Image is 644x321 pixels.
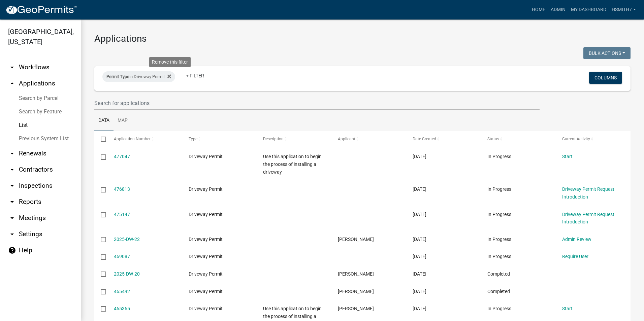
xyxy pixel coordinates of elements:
span: Description [263,137,284,141]
span: 09/11/2025 [413,154,426,159]
span: Alvin David Emfinger Sr [338,289,374,294]
span: Driveway Permit [189,186,223,192]
a: Start [562,306,573,311]
span: In Progress [487,306,511,311]
a: Map [114,110,132,132]
i: arrow_drop_down [8,182,16,190]
span: Bailey Smith [338,271,374,277]
span: Completed [487,289,510,294]
datatable-header-cell: Type [182,131,257,147]
datatable-header-cell: Applicant [331,131,406,147]
i: arrow_drop_down [8,166,16,174]
i: arrow_drop_down [8,63,16,71]
span: In Progress [487,254,511,259]
datatable-header-cell: Description [257,131,331,147]
a: + Filter [181,70,210,82]
a: Driveway Permit Request Introduction [562,212,614,225]
span: Driveway Permit [189,237,223,242]
datatable-header-cell: Date Created [406,131,481,147]
span: Driveway Permit [189,271,223,277]
a: Driveway Permit Request Introduction [562,186,614,200]
span: Jefferson Sizemore [338,237,374,242]
div: in Driveway Permit [102,71,175,82]
a: 469087 [114,254,130,259]
span: Status [487,137,499,141]
span: 08/25/2025 [413,254,426,259]
span: Type [189,137,197,141]
span: 09/08/2025 [413,212,426,217]
span: Application Number [114,137,151,141]
a: Start [562,154,573,159]
input: Search for applications [94,96,540,110]
a: Home [529,3,548,16]
span: In Progress [487,186,511,192]
div: Remove this filter [149,57,191,67]
span: Use this application to begin the process of installing a driveway [263,154,322,175]
datatable-header-cell: Select [94,131,107,147]
button: Columns [589,72,622,84]
i: arrow_drop_down [8,214,16,222]
span: Permit Type [106,74,129,79]
span: In Progress [487,154,511,159]
a: 476813 [114,186,130,192]
a: 477047 [114,154,130,159]
span: Driveway Permit [189,154,223,159]
span: Completed [487,271,510,277]
span: 08/18/2025 [413,306,426,311]
span: Applicant [338,137,355,141]
i: arrow_drop_down [8,230,16,238]
span: Driveway Permit [189,289,223,294]
datatable-header-cell: Application Number [107,131,182,147]
a: 465365 [114,306,130,311]
span: In Progress [487,212,511,217]
a: 475147 [114,212,130,217]
i: help [8,246,16,254]
i: arrow_drop_down [8,149,16,157]
span: Current Activity [562,137,590,141]
a: Require User [562,254,588,259]
a: 2025-DW-20 [114,271,140,277]
span: Kyle Beatty [338,306,374,311]
a: 2025-DW-22 [114,237,140,242]
span: 08/18/2025 [413,289,426,294]
span: 09/10/2025 [413,186,426,192]
a: Admin Review [562,237,591,242]
datatable-header-cell: Current Activity [556,131,631,147]
span: In Progress [487,237,511,242]
a: 465492 [114,289,130,294]
span: 08/22/2025 [413,271,426,277]
span: Driveway Permit [189,254,223,259]
span: Date Created [413,137,436,141]
a: hsmith7 [609,3,639,16]
a: My Dashboard [568,3,609,16]
a: Data [94,110,114,132]
span: Driveway Permit [189,306,223,311]
span: Driveway Permit [189,212,223,217]
span: 08/25/2025 [413,237,426,242]
a: Admin [548,3,568,16]
i: arrow_drop_up [8,79,16,87]
i: arrow_drop_down [8,198,16,206]
datatable-header-cell: Status [481,131,556,147]
h3: Applications [94,33,631,44]
button: Bulk Actions [583,47,631,59]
